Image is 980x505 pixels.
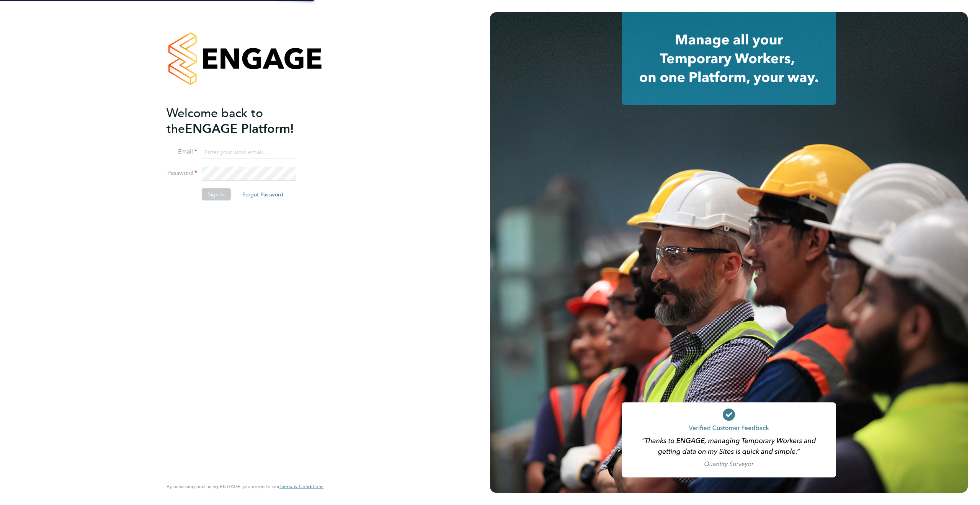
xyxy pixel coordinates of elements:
[202,188,231,201] button: Sign In
[167,105,316,136] h2: ENGAGE Platform!
[167,169,197,177] label: Password
[167,148,197,156] label: Email
[167,105,263,136] span: Welcome back to the
[167,483,323,490] span: By accessing and using ENGAGE you agree to our
[202,145,296,159] input: Enter your work email...
[279,483,323,490] span: Terms & Conditions
[279,484,323,490] a: Terms & Conditions
[236,188,289,201] button: Forgot Password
